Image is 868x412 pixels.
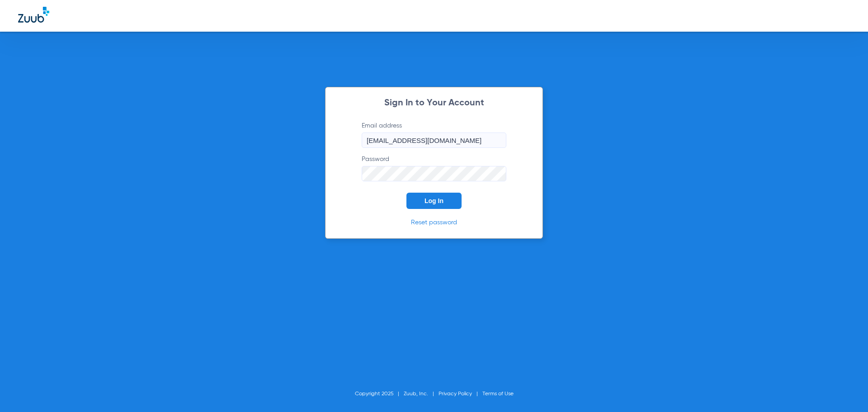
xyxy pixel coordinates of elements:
[439,391,472,397] a: Privacy Policy
[362,121,506,148] label: Email address
[355,389,404,398] li: Copyright 2025
[348,99,520,108] h2: Sign In to Your Account
[823,369,868,412] iframe: Chat Widget
[406,193,462,209] button: Log In
[404,389,439,398] li: Zuub, Inc.
[411,219,457,226] a: Reset password
[362,155,506,181] label: Password
[425,197,443,204] span: Log In
[18,7,49,23] img: Zuub Logo
[362,166,506,181] input: Password
[362,133,506,148] input: Email address
[482,391,514,397] a: Terms of Use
